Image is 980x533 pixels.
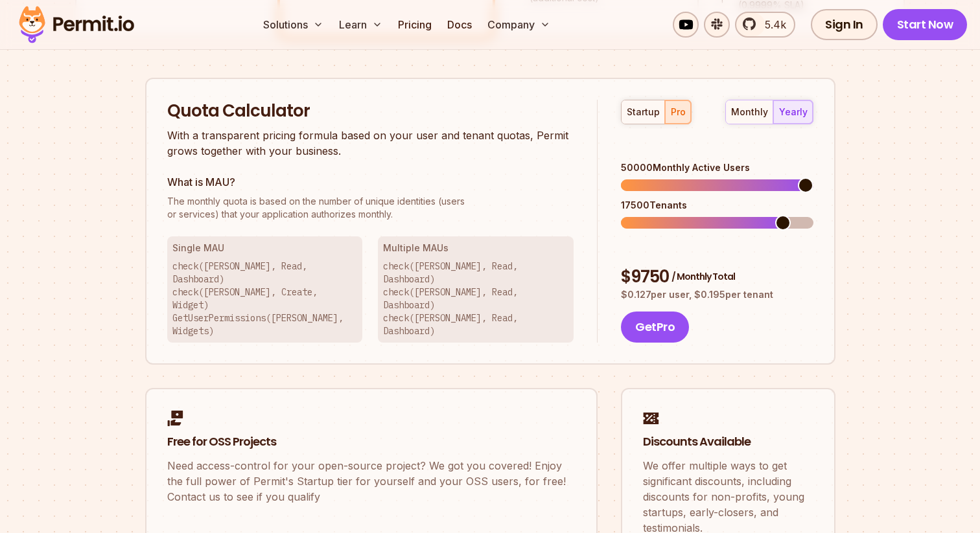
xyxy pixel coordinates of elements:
[621,288,813,301] p: $ 0.127 per user, $ 0.195 per tenant
[172,242,358,255] h3: Single MAU
[167,458,576,505] p: Need access-control for your open-source project? We got you covered! Enjoy the full power of Per...
[442,12,477,38] a: Docs
[167,128,574,159] p: With a transparent pricing formula based on your user and tenant quotas, Permit grows together wi...
[383,260,568,337] p: check([PERSON_NAME], Read, Dashboard) check([PERSON_NAME], Read, Dashboard) check([PERSON_NAME], ...
[167,100,574,123] h2: Quota Calculator
[883,9,968,40] a: Start Now
[735,12,795,38] a: 5.4k
[167,174,574,190] h3: What is MAU?
[13,3,140,47] img: Permit logo
[757,17,786,32] span: 5.4k
[393,12,437,38] a: Pricing
[621,199,813,212] div: 17500 Tenants
[167,434,576,450] h2: Free for OSS Projects
[621,161,813,174] div: 50000 Monthly Active Users
[167,195,574,221] p: or services) that your application authorizes monthly.
[172,260,358,337] p: check([PERSON_NAME], Read, Dashboard) check([PERSON_NAME], Create, Widget) GetUserPermissions([PE...
[621,266,813,289] div: $ 9750
[167,195,574,208] span: The monthly quota is based on the number of unique identities (users
[731,106,768,119] div: monthly
[671,270,735,283] span: / Monthly Total
[627,106,660,119] div: startup
[811,9,878,40] a: Sign In
[621,312,689,343] button: GetPro
[334,12,388,38] button: Learn
[383,242,568,255] h3: Multiple MAUs
[482,12,555,38] button: Company
[258,12,329,38] button: Solutions
[643,434,813,450] h2: Discounts Available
